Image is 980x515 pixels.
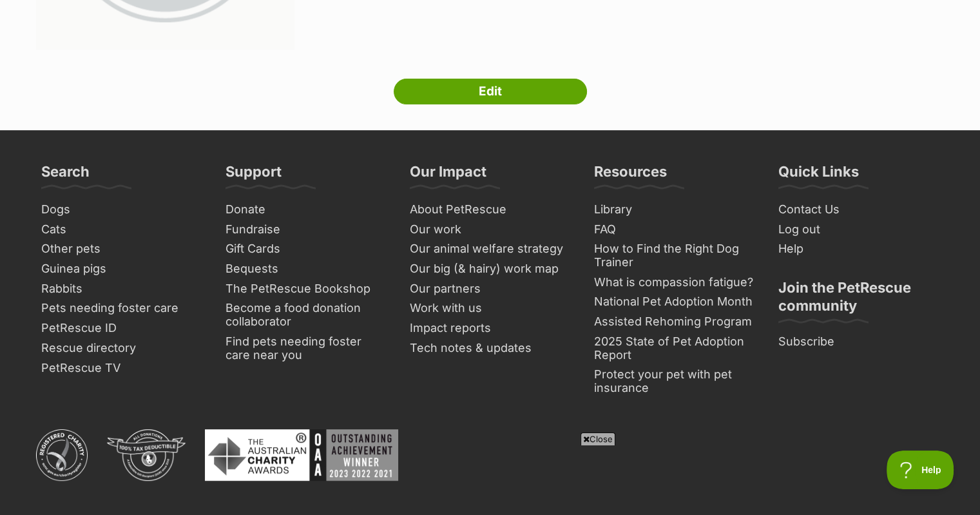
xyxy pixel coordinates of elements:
a: Our animal welfare strategy [405,239,576,259]
a: Help [773,239,945,259]
a: About PetRescue [405,200,576,220]
a: Rabbits [36,279,207,299]
a: PetRescue TV [36,358,207,378]
a: 2025 State of Pet Adoption Report [589,332,760,365]
img: ACNC [36,429,88,481]
h3: Join the PetRescue community [778,278,939,322]
span: Close [581,432,615,445]
a: Guinea pigs [36,259,207,279]
a: Cats [36,220,207,240]
h3: Our Impact [410,162,486,188]
a: Subscribe [773,332,945,352]
a: Log out [773,220,945,240]
a: How to Find the Right Dog Trainer [589,239,760,272]
a: Our work [405,220,576,240]
a: Assisted Rehoming Program [589,312,760,332]
a: Protect your pet with pet insurance [589,365,760,398]
a: Find pets needing foster care near you [220,332,392,365]
h3: Search [41,162,90,188]
a: Other pets [36,239,207,259]
a: The PetRescue Bookshop [220,279,392,299]
a: Donate [220,200,392,220]
a: Tech notes & updates [405,338,576,358]
a: Library [589,200,760,220]
a: Bequests [220,259,392,279]
iframe: Advertisement [178,451,803,509]
h3: Resources [594,162,667,188]
a: Work with us [405,298,576,318]
a: Pets needing foster care [36,298,207,318]
a: National Pet Adoption Month [589,292,760,312]
a: Gift Cards [220,239,392,259]
a: Our partners [405,279,576,299]
a: Edit [394,79,587,104]
img: Australian Charity Awards - Outstanding Achievement Winner 2023 - 2022 - 2021 [205,429,398,481]
a: Become a food donation collaborator [220,298,392,331]
a: Our big (& hairy) work map [405,259,576,279]
h3: Quick Links [778,162,859,188]
a: Fundraise [220,220,392,240]
a: FAQ [589,220,760,240]
a: Impact reports [405,318,576,338]
a: Dogs [36,200,207,220]
a: PetRescue ID [36,318,207,338]
iframe: Help Scout Beacon - Open [887,451,954,489]
img: DGR [107,429,186,481]
a: What is compassion fatigue? [589,273,760,293]
a: Rescue directory [36,338,207,358]
h3: Support [226,162,282,188]
a: Contact Us [773,200,945,220]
